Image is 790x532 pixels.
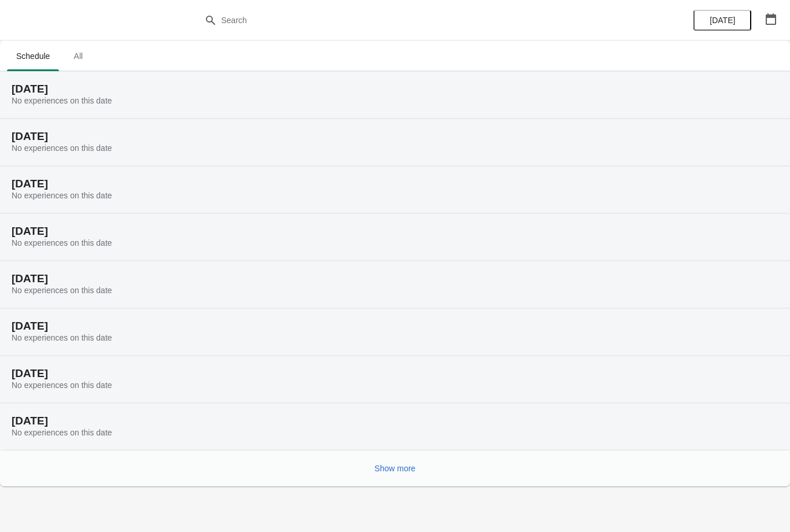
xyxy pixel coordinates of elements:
span: No experiences on this date [12,333,112,342]
span: Show more [375,464,416,473]
span: All [64,46,93,66]
h2: [DATE] [12,178,778,190]
button: [DATE] [693,10,751,31]
span: No experiences on this date [12,143,112,153]
span: No experiences on this date [12,238,112,247]
h2: [DATE] [12,320,778,332]
span: No experiences on this date [12,191,112,200]
h2: [DATE] [12,131,778,142]
h2: [DATE] [12,226,778,237]
h2: [DATE] [12,368,778,379]
input: Search [221,10,593,31]
h2: [DATE] [12,83,778,95]
button: Show more [370,458,420,479]
h2: [DATE] [12,415,778,427]
span: No experiences on this date [12,96,112,105]
h2: [DATE] [12,273,778,285]
span: No experiences on this date [12,428,112,437]
span: Schedule [7,46,59,66]
span: [DATE] [710,16,735,25]
span: No experiences on this date [12,380,112,390]
span: No experiences on this date [12,286,112,295]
